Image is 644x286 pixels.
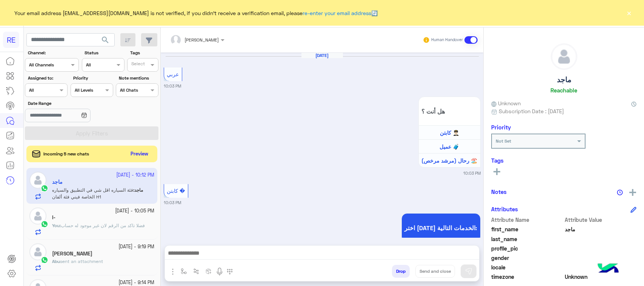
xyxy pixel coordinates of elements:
h6: Priority [491,124,511,131]
img: make a call [227,269,233,275]
span: null [565,254,637,262]
h6: Reachable [550,87,577,94]
h6: Attributes [491,206,518,212]
span: null [565,263,637,271]
label: Priority [73,75,112,81]
label: Tags [130,49,158,56]
small: 10:03 PM [164,200,181,206]
label: Channel: [28,49,78,56]
button: Drop [392,265,410,278]
span: عربي [167,71,179,77]
label: Assigned to: [28,75,67,81]
span: كابتن 👨🏻‍✈️ [440,129,459,136]
span: هل أنت ؟ [421,108,478,115]
span: عميل 🧳 [440,143,459,150]
span: رحال (مرشد مرخص) 🏖️ [421,157,477,164]
img: add [629,189,636,196]
span: locale [491,263,563,271]
img: notes [617,189,623,195]
button: Trigger scenario [190,265,203,277]
span: You [52,223,60,228]
b: : [52,223,61,228]
span: search [101,35,110,45]
span: last_name [491,235,563,243]
span: Unknown [491,99,521,107]
h5: Abu Asaf [52,251,92,257]
h5: I- [52,214,55,221]
span: first_name [491,225,563,233]
h6: [DATE] [301,53,343,58]
span: timezone [491,273,563,281]
h6: Tags [491,157,636,164]
b: Not Set [496,138,511,144]
span: profile_pic [491,244,563,252]
img: WhatsApp [41,220,48,228]
button: create order [203,265,215,277]
label: Status [85,49,123,56]
div: Select [130,60,145,69]
img: send voice note [215,267,224,276]
small: 10:03 PM [463,170,481,176]
button: × [625,9,633,17]
button: Apply Filters [25,126,158,140]
img: defaultAdmin.png [551,44,577,69]
span: Unknown [565,273,637,281]
img: Trigger scenario [193,268,199,274]
span: Subscription Date : [DATE] [499,107,564,115]
small: Human Handover [431,37,463,43]
span: كابتن � [167,188,185,194]
h6: Notes [491,188,507,195]
span: فضلا تاكد من الرقم لان غير موجود له حساب [61,223,145,228]
span: gender [491,254,563,262]
img: send message [465,268,472,275]
small: [DATE] - 9:19 PM [118,243,154,251]
img: WhatsApp [41,256,48,264]
small: 10:03 PM [164,83,181,89]
img: select flow [181,268,187,274]
span: اختر [DATE] الخدمات التالية: [404,224,478,231]
span: Attribute Value [565,216,637,224]
h5: ماجد [557,75,571,84]
img: defaultAdmin.png [29,243,46,260]
span: Abu [52,258,60,264]
span: ماجد [565,225,637,233]
span: Incoming 5 new chats [43,151,89,157]
button: Preview [128,149,152,160]
span: sent an attachment [60,258,103,264]
span: Attribute Name [491,216,563,224]
button: select flow [178,265,190,277]
img: create order [206,268,212,274]
a: re-enter your email address [303,10,371,16]
label: Note mentions [119,75,158,81]
span: [PERSON_NAME] [184,37,219,43]
div: RE [3,32,19,48]
span: Your email address [EMAIL_ADDRESS][DOMAIN_NAME] is not verified, if you didn't receive a verifica... [14,9,378,17]
button: search [96,33,115,49]
img: hulul-logo.png [595,256,621,282]
img: defaultAdmin.png [29,208,46,224]
label: Date Range [28,100,112,107]
button: Send and close [415,265,455,278]
img: send attachment [168,267,177,276]
small: [DATE] - 10:05 PM [115,208,154,215]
